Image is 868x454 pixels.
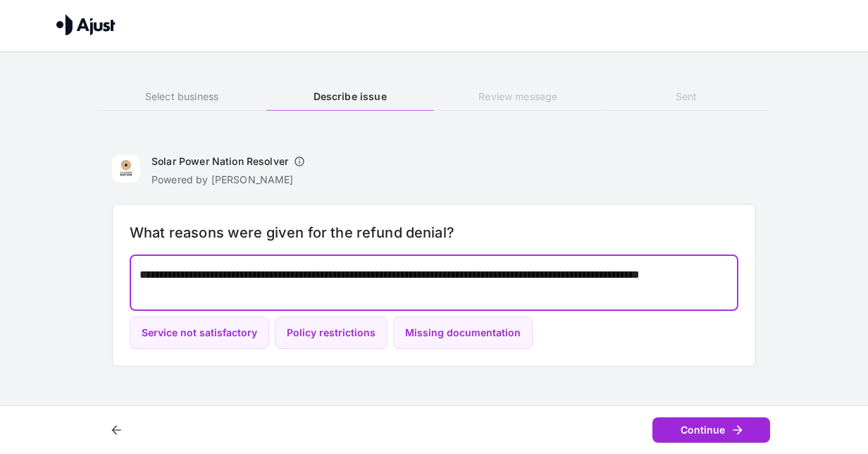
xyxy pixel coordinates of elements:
img: Ajust [56,14,116,35]
h6: What reasons were given for the refund denial? [130,221,738,244]
button: Missing documentation [393,317,533,350]
button: Policy restrictions [275,317,387,350]
button: Service not satisfactory [130,317,269,350]
p: Powered by [PERSON_NAME] [151,173,311,187]
h6: Solar Power Nation Resolver [151,154,288,168]
button: Continue [652,417,770,443]
h6: Select business [98,89,266,104]
h6: Describe issue [266,89,434,104]
img: Solar Power Nation [112,154,140,183]
h6: Sent [602,89,770,104]
h6: Review message [434,89,602,104]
